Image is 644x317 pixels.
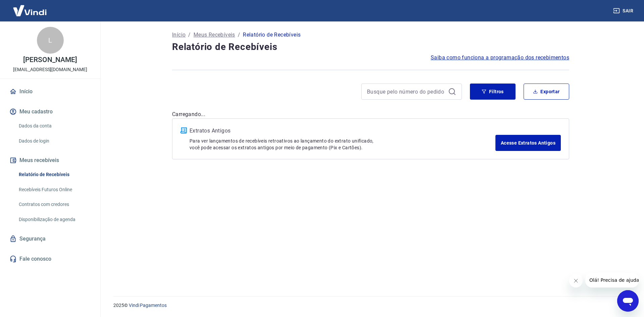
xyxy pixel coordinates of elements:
[16,198,92,211] a: Contratos com credores
[190,127,495,135] p: Extratos Antigos
[569,274,583,287] iframe: Fechar mensagem
[617,290,639,312] iframe: Botão para abrir a janela de mensagens
[495,135,561,151] a: Acesse Extratos Antigos
[8,231,92,246] a: Segurança
[470,84,516,100] button: Filtros
[13,66,87,73] p: [EMAIL_ADDRESS][DOMAIN_NAME]
[16,183,92,197] a: Recebíveis Futuros Online
[37,27,64,54] div: L
[188,31,191,39] p: /
[585,273,639,287] iframe: Mensagem da empresa
[8,153,92,168] button: Meus recebíveis
[8,104,92,119] button: Meu cadastro
[243,31,301,39] p: Relatório de Recebíveis
[367,87,445,97] input: Busque pelo número do pedido
[129,303,167,308] a: Vindi Pagamentos
[8,0,52,21] img: Vindi
[113,302,628,309] p: 2025 ©
[16,168,92,181] a: Relatório de Recebíveis
[16,134,92,148] a: Dados de login
[612,5,636,17] button: Sair
[16,119,92,133] a: Dados da conta
[194,31,235,39] a: Meus Recebíveis
[172,40,569,54] h4: Relatório de Recebíveis
[16,213,92,226] a: Disponibilização de agenda
[190,138,495,151] p: Para ver lançamentos de recebíveis retroativos ao lançamento do extrato unificado, você pode aces...
[180,127,187,134] img: ícone
[172,110,569,118] p: Carregando...
[8,84,92,99] a: Início
[238,31,240,39] p: /
[23,56,77,63] p: [PERSON_NAME]
[524,84,569,100] button: Exportar
[4,5,56,10] span: Olá! Precisa de ajuda?
[8,252,92,266] a: Fale conosco
[431,54,569,62] a: Saiba como funciona a programação dos recebimentos
[172,31,185,39] a: Início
